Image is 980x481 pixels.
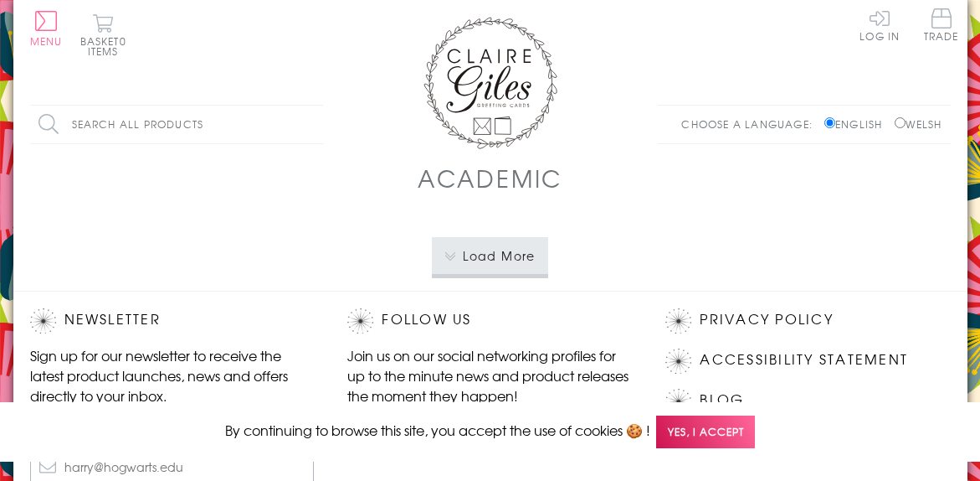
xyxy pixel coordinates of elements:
a: Privacy Policy [700,308,833,331]
span: 0 items [88,34,126,59]
a: Accessibility Statement [700,349,908,371]
input: Welsh [895,117,906,128]
span: Menu [30,34,63,49]
span: Yes, I accept [656,416,755,448]
span: Trade [924,8,959,41]
label: Welsh [895,116,942,132]
p: Join us on our social networking profiles for up to the minute news and product releases the mome... [347,345,632,406]
button: Load More [432,237,548,274]
p: Sign up for our newsletter to receive the latest product launches, news and offers directly to yo... [30,345,315,406]
a: Log In [859,8,900,41]
input: Search all products [30,106,323,143]
p: Choose a language: [681,116,821,132]
h2: Follow Us [347,308,632,334]
input: English [824,117,835,128]
h2: Newsletter [30,308,315,334]
img: Claire Giles Greetings Cards [423,17,557,149]
label: English [824,116,890,132]
h1: Academic [418,161,562,195]
a: Trade [924,8,959,44]
button: Menu [30,11,63,46]
button: Basket0 items [80,13,126,56]
a: Blog [700,389,744,411]
input: Search [306,106,323,143]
